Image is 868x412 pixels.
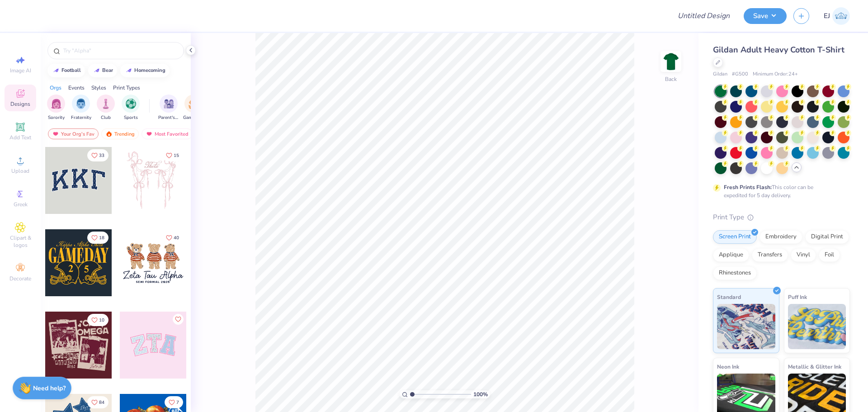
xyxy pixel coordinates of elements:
[724,184,772,191] strong: Fresh Prints Flash:
[122,95,140,121] button: filter button
[91,84,106,92] div: Styles
[76,99,86,109] img: Fraternity Image
[71,114,91,121] span: Fraternity
[183,95,204,121] button: filter button
[713,44,844,55] span: Gildan Adult Heavy Cotton T-Shirt
[713,248,749,262] div: Applique
[10,100,30,108] span: Designs
[71,95,91,121] div: filter for Fraternity
[97,95,115,121] button: filter button
[87,314,108,326] button: Like
[9,134,31,141] span: Add Text
[791,248,816,262] div: Vinyl
[99,153,104,158] span: 33
[717,304,775,349] img: Standard
[717,292,741,302] span: Standard
[5,234,36,249] span: Clipart & logos
[832,7,850,25] img: Elliah Jace Mercado
[164,99,174,109] img: Parent's Weekend Image
[713,71,727,78] span: Gildan
[97,95,115,121] div: filter for Club
[713,266,757,280] div: Rhinestones
[713,230,757,244] div: Screen Print
[14,201,28,208] span: Greek
[183,114,204,121] span: Game Day
[662,52,680,71] img: Back
[126,99,136,109] img: Sports Image
[173,314,184,325] button: Like
[68,84,85,92] div: Events
[183,95,204,121] div: filter for Game Day
[52,131,59,137] img: most_fav.gif
[824,11,830,21] span: EJ
[47,64,85,77] button: football
[473,390,488,398] span: 100 %
[113,84,140,92] div: Print Types
[71,95,91,121] button: filter button
[62,46,178,55] input: Try "Alpha"
[9,275,31,282] span: Decorate
[162,232,183,244] button: Like
[33,384,66,393] strong: Need help?
[146,131,153,137] img: most_fav.gif
[120,64,170,77] button: homecoming
[99,400,104,405] span: 84
[47,95,65,121] button: filter button
[51,99,61,109] img: Sorority Image
[665,75,677,83] div: Back
[52,68,60,73] img: trend_line.gif
[189,99,199,109] img: Game Day Image
[47,95,65,121] div: filter for Sorority
[122,95,140,121] div: filter for Sports
[11,167,29,175] span: Upload
[101,114,111,121] span: Club
[824,7,850,25] a: EJ
[61,68,81,73] div: football
[87,396,108,408] button: Like
[99,236,104,240] span: 18
[788,292,807,302] span: Puff Ink
[93,68,100,73] img: trend_line.gif
[105,131,113,137] img: trending.gif
[10,67,31,74] span: Image AI
[753,71,798,78] span: Minimum Order: 24 +
[48,114,65,121] span: Sorority
[805,230,849,244] div: Digital Print
[158,95,179,121] div: filter for Parent's Weekend
[158,95,179,121] button: filter button
[713,212,850,223] div: Print Type
[724,183,835,199] div: This color can be expedited for 5 day delivery.
[176,400,179,405] span: 7
[102,68,113,73] div: bear
[125,68,132,73] img: trend_line.gif
[101,99,111,109] img: Club Image
[165,396,183,408] button: Like
[788,304,846,349] img: Puff Ink
[87,232,108,244] button: Like
[88,64,117,77] button: bear
[101,128,139,139] div: Trending
[752,248,788,262] div: Transfers
[174,153,179,158] span: 15
[50,84,61,92] div: Orgs
[48,128,99,139] div: Your Org's Fav
[142,128,193,139] div: Most Favorited
[124,114,138,121] span: Sports
[788,362,841,371] span: Metallic & Glitter Ink
[732,71,748,78] span: # G500
[134,68,165,73] div: homecoming
[670,7,737,25] input: Untitled Design
[87,149,108,161] button: Like
[744,8,787,24] button: Save
[717,362,739,371] span: Neon Ink
[158,114,179,121] span: Parent's Weekend
[162,149,183,161] button: Like
[99,318,104,322] span: 10
[174,236,179,240] span: 40
[759,230,802,244] div: Embroidery
[819,248,840,262] div: Foil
